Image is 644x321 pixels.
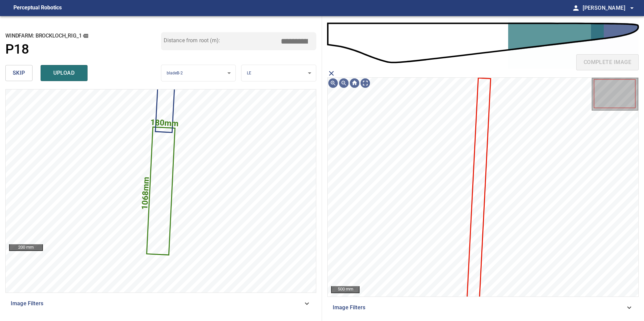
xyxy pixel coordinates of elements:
[41,65,88,81] button: upload
[140,176,151,209] text: 1068mm
[5,296,316,312] div: Image Filters
[583,3,636,13] span: [PERSON_NAME]
[338,78,349,88] img: Zoom out
[164,38,220,43] label: Distance from root (m):
[241,65,316,82] div: LE
[349,78,360,88] img: Go home
[572,4,580,12] span: person
[628,4,636,12] span: arrow_drop_down
[13,68,25,78] span: skip
[580,1,636,15] button: [PERSON_NAME]
[327,69,335,77] span: close matching imageResolution:
[167,71,183,75] span: bladeB-2
[161,65,236,82] div: bladeB-2
[5,42,161,57] a: P18
[150,118,178,128] text: 180mm
[247,71,251,75] span: LE
[333,304,625,312] span: Image Filters
[5,32,161,40] h2: windfarm: Brockloch_Rig_1
[82,32,89,40] button: copy message details
[5,65,33,81] button: skip
[328,78,338,88] img: Zoom in
[360,78,371,88] img: Toggle full page
[11,300,303,308] span: Image Filters
[5,42,29,57] h1: P18
[48,68,80,78] span: upload
[327,300,639,316] div: Image Filters
[13,3,62,13] figcaption: Perceptual Robotics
